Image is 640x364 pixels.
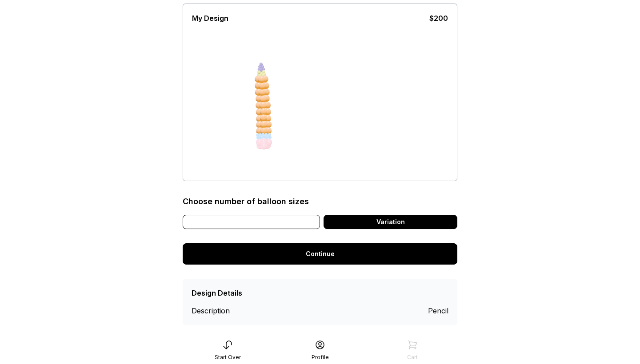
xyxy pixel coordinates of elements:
div: My Design [192,13,228,24]
div: Our Style [183,215,320,229]
div: Pencil [428,305,448,316]
div: Design Details [192,288,242,298]
div: Profile [312,354,329,361]
div: Start Over [215,354,241,361]
div: Description [192,305,256,316]
a: Continue [183,243,457,265]
div: $200 [429,13,448,24]
div: Variation [324,215,457,229]
div: Choose number of balloon sizes [183,195,309,208]
div: Cart [407,354,418,361]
